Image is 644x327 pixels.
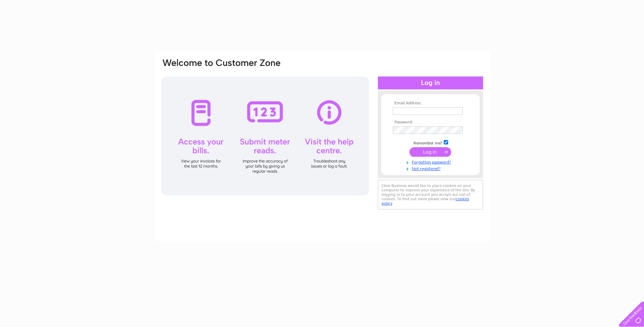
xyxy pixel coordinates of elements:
[393,165,470,171] a: Not registered?
[378,180,483,209] div: Clear Business would like to place cookies on your computer to improve your experience of the sit...
[409,147,451,157] input: Submit
[391,120,470,125] th: Password:
[393,158,470,165] a: Forgotten password?
[391,101,470,106] th: Email Address:
[391,139,470,146] td: Remember me?
[382,196,469,206] a: cookies policy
